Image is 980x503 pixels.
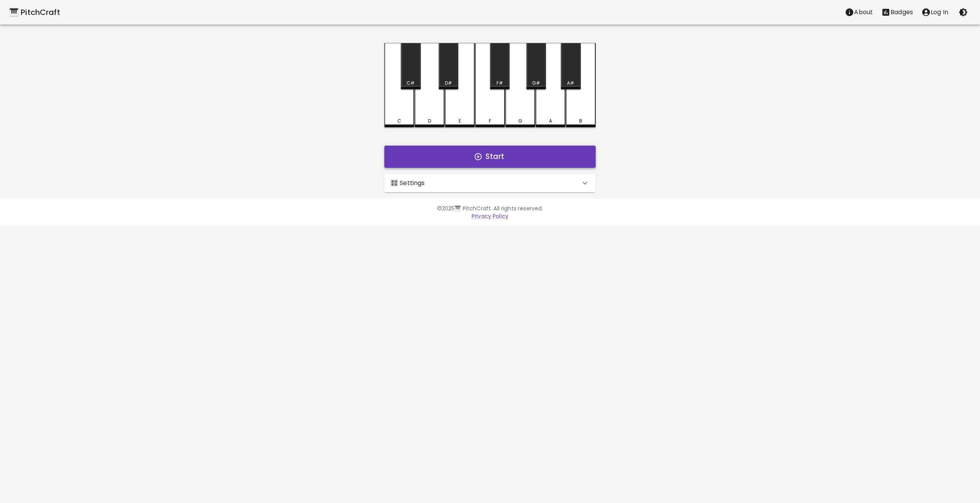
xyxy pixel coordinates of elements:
[549,118,552,125] div: A
[9,6,60,18] a: 🎹 PitchCraft
[384,146,596,168] button: Start
[877,5,917,20] button: Stats
[890,8,913,17] p: Badges
[854,8,873,17] p: About
[931,8,948,17] p: Log In
[489,118,491,125] div: F
[841,5,877,20] button: About
[579,118,582,125] div: B
[917,5,952,20] button: account of current user
[269,205,710,212] p: © 2025 🎹 PitchCraft. All rights reserved.
[518,118,522,125] div: G
[397,118,401,125] div: C
[459,118,461,125] div: E
[532,80,540,87] div: G#
[407,80,415,87] div: C#
[567,80,574,87] div: A#
[472,212,508,220] a: Privacy Policy
[497,80,503,87] div: F#
[384,174,596,192] div: 🎛️ Settings
[445,80,452,87] div: D#
[428,118,431,125] div: D
[390,179,425,188] p: 🎛️ Settings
